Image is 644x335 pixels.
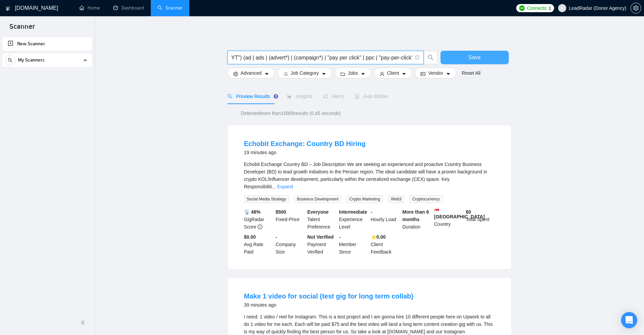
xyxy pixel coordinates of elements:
span: setting [631,5,641,11]
div: Echobit Exchange Country BD – Job Description We are seeking an experienced and proactive Country... [244,161,495,190]
b: $ 500 [276,209,286,215]
b: ⭐️ 0.00 [371,234,386,240]
span: Vendor [428,69,443,77]
span: Jobs [348,69,358,77]
span: Auto Bidder [355,94,388,99]
button: setting [630,3,641,14]
div: Hourly Load [369,208,401,231]
div: Company Size [274,233,306,256]
span: robot [355,94,359,99]
span: 1 [549,4,551,12]
a: homeHome [79,5,100,11]
button: idcardVendorcaret-down [415,68,456,78]
button: Save [440,51,509,64]
div: Duration [401,208,433,231]
span: My Scanners [18,53,45,67]
span: Preview Results [228,94,276,99]
div: Open Intercom Messenger [621,312,637,328]
span: info-circle [415,55,420,60]
div: 39 minutes ago [244,301,413,309]
span: Advanced [241,69,262,77]
b: More than 6 months [402,209,429,222]
div: Total Spent [464,208,496,231]
span: user [560,6,565,10]
span: caret-down [321,71,326,76]
img: logo [6,3,10,14]
span: Scanner [4,22,40,36]
a: dashboardDashboard [113,5,144,11]
b: $0.00 [244,234,256,240]
span: info-circle [258,224,262,229]
span: area-chart [287,94,292,99]
button: search [424,51,437,64]
b: 📡 48% [244,209,261,215]
span: Crypto Marketing [347,195,383,203]
div: Tooltip anchor [273,93,279,99]
b: Everyone [307,209,329,215]
a: Make 1 video for social (test gig for long term collab) [244,292,413,300]
span: search [5,58,15,63]
div: Experience Level [338,208,369,231]
span: search [424,54,437,61]
a: Reset All [462,69,480,77]
span: user [380,71,384,76]
span: caret-down [264,71,269,76]
button: settingAdvancedcaret-down [228,68,275,78]
span: folder [340,71,345,76]
button: folderJobscaret-down [335,68,371,78]
img: upwork-logo.png [519,5,525,11]
b: - [339,234,341,240]
a: setting [630,5,641,11]
img: 🇸🇬 [434,208,439,213]
div: Member Since [338,233,369,256]
b: - [371,209,373,215]
span: Insights [287,94,312,99]
a: Echobit Exchange: Country BD Hiring [244,140,366,147]
span: Save [468,53,480,62]
span: Social Media Strategy [244,195,289,203]
span: caret-down [402,71,406,76]
span: bars [283,71,288,76]
span: Client [387,69,399,77]
div: Payment Verified [306,233,338,256]
span: ... [272,184,276,189]
span: Cryptocurrency [409,195,442,203]
b: [GEOGRAPHIC_DATA] [434,208,485,219]
span: Business Development [294,195,341,203]
span: search [228,94,232,99]
input: Search Freelance Jobs... [232,53,412,62]
span: setting [233,71,238,76]
div: GigRadar Score [243,208,275,231]
b: $ 0 [466,209,471,215]
a: Expand [277,184,293,189]
div: Talent Preference [306,208,338,231]
div: Avg Rate Paid [243,233,275,256]
span: Web3 [388,195,404,203]
span: Job Category [291,69,319,77]
b: Intermediate [339,209,367,215]
div: Country [433,208,464,231]
b: Not Verified [307,234,334,240]
div: 19 minutes ago [244,148,366,157]
div: Client Feedback [369,233,401,256]
li: My Scanners [2,53,92,70]
button: barsJob Categorycaret-down [278,68,332,78]
span: caret-down [446,71,451,76]
button: search [5,55,16,66]
span: notification [323,94,328,99]
span: Alerts [323,94,344,99]
span: Connects: [527,4,547,12]
span: double-left [80,319,87,326]
li: New Scanner [2,37,92,51]
span: idcard [421,71,425,76]
span: caret-down [361,71,365,76]
b: - [276,234,277,240]
a: searchScanner [158,5,183,11]
span: Detected more than 10000 results (0.45 seconds) [236,110,345,117]
a: New Scanner [8,37,87,51]
div: Fixed-Price [274,208,306,231]
button: userClientcaret-down [374,68,412,78]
